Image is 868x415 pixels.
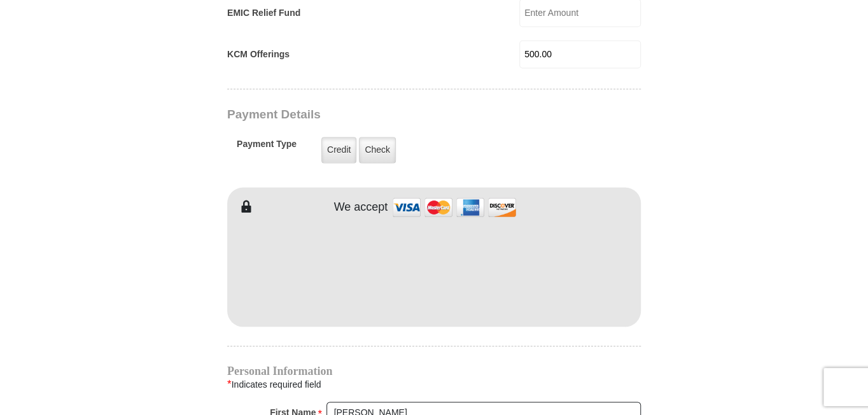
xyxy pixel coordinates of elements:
[237,139,297,156] h5: Payment Type
[227,365,641,376] h4: Personal Information
[359,137,396,163] label: Check
[227,376,641,392] div: Indicates required field
[391,193,518,221] img: credit cards accepted
[321,137,356,163] label: Credit
[227,108,552,122] h3: Payment Details
[519,40,641,68] input: Enter Amount
[334,200,388,215] h4: We accept
[227,6,300,20] label: EMIC Relief Fund
[227,48,290,61] label: KCM Offerings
